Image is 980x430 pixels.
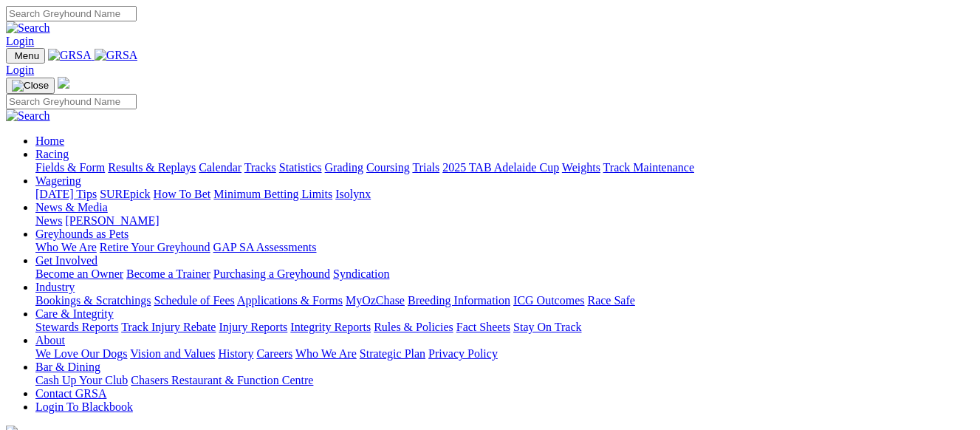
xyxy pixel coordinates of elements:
[154,188,211,200] a: How To Bet
[442,161,559,174] a: 2025 TAB Adelaide Cup
[35,334,65,347] a: About
[213,241,317,253] a: GAP SA Assessments
[199,161,241,174] a: Calendar
[35,241,974,254] div: Greyhounds as Pets
[562,161,600,174] a: Weights
[35,321,974,334] div: Care & Integrity
[35,267,123,280] a: Become an Owner
[295,347,357,360] a: Who We Are
[335,188,371,200] a: Isolynx
[35,347,127,360] a: We Love Our Dogs
[35,321,118,333] a: Stewards Reports
[6,48,45,64] button: Toggle navigation
[58,77,69,89] img: logo-grsa-white.png
[35,214,62,227] a: News
[100,188,150,200] a: SUREpick
[35,374,128,386] a: Cash Up Your Club
[126,267,210,280] a: Become a Trainer
[587,294,634,307] a: Race Safe
[35,281,75,293] a: Industry
[333,267,389,280] a: Syndication
[65,214,159,227] a: [PERSON_NAME]
[6,35,34,47] a: Login
[35,254,97,267] a: Get Involved
[35,188,97,200] a: [DATE] Tips
[35,347,974,361] div: About
[6,78,55,94] button: Toggle navigation
[244,161,276,174] a: Tracks
[366,161,410,174] a: Coursing
[121,321,216,333] a: Track Injury Rebate
[35,201,108,214] a: News & Media
[412,161,439,174] a: Trials
[6,21,50,35] img: Search
[279,161,322,174] a: Statistics
[603,161,694,174] a: Track Maintenance
[35,294,151,307] a: Bookings & Scratchings
[213,267,330,280] a: Purchasing a Greyhound
[237,294,343,307] a: Applications & Forms
[35,161,974,174] div: Racing
[256,347,292,360] a: Careers
[35,307,114,320] a: Care & Integrity
[428,347,498,360] a: Privacy Policy
[6,94,137,109] input: Search
[130,347,215,360] a: Vision and Values
[108,161,196,174] a: Results & Replays
[218,347,253,360] a: History
[154,294,234,307] a: Schedule of Fees
[95,49,138,62] img: GRSA
[131,374,313,386] a: Chasers Restaurant & Function Centre
[360,347,425,360] a: Strategic Plan
[35,188,974,201] div: Wagering
[6,109,50,123] img: Search
[325,161,363,174] a: Grading
[219,321,287,333] a: Injury Reports
[35,374,974,387] div: Bar & Dining
[35,134,64,147] a: Home
[100,241,210,253] a: Retire Your Greyhound
[35,228,129,240] a: Greyhounds as Pets
[15,50,39,61] span: Menu
[374,321,453,333] a: Rules & Policies
[35,361,100,373] a: Bar & Dining
[35,267,974,281] div: Get Involved
[35,174,81,187] a: Wagering
[6,6,137,21] input: Search
[48,49,92,62] img: GRSA
[290,321,371,333] a: Integrity Reports
[513,321,581,333] a: Stay On Track
[35,241,97,253] a: Who We Are
[35,400,133,413] a: Login To Blackbook
[213,188,332,200] a: Minimum Betting Limits
[35,161,105,174] a: Fields & Form
[513,294,584,307] a: ICG Outcomes
[35,387,106,400] a: Contact GRSA
[12,80,49,92] img: Close
[6,64,34,76] a: Login
[35,148,69,160] a: Racing
[408,294,510,307] a: Breeding Information
[346,294,405,307] a: MyOzChase
[35,294,974,307] div: Industry
[35,214,974,228] div: News & Media
[456,321,510,333] a: Fact Sheets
